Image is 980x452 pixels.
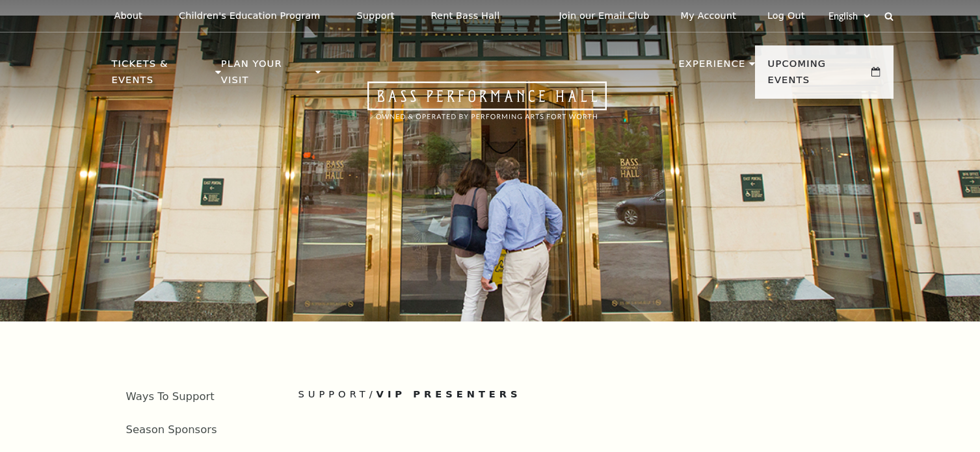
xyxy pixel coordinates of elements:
p: Tickets & Events [112,56,213,95]
p: About [114,10,142,21]
a: Season Sponsors [126,423,217,436]
select: Select: [826,10,872,22]
span: VIP Presenters [377,388,522,399]
p: Upcoming Events [768,56,869,95]
p: Children's Education Program [179,10,321,21]
p: Support [357,10,395,21]
p: / [298,386,894,403]
span: Support [298,388,369,399]
p: Plan Your Visit [221,56,312,95]
p: Rent Bass Hall [431,10,500,21]
p: Experience [678,56,745,79]
a: Ways To Support [126,390,215,403]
